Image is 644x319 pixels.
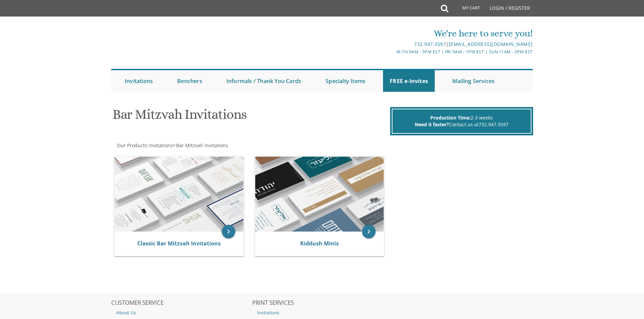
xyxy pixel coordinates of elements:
[220,70,308,92] a: Informals / Thank You Cards
[414,41,446,47] a: 732.947.3597
[415,121,449,128] span: Need it faster?
[170,70,209,92] a: Benchers
[111,308,251,317] a: About Us
[362,225,376,238] a: keyboard_arrow_right
[222,225,235,238] a: keyboard_arrow_right
[176,142,228,149] span: Bar Mitzvah Invitations
[173,142,228,149] span: >
[300,240,339,247] a: Kiddush Minis
[149,142,173,149] span: Invitations
[479,121,508,128] a: 732.947.3597
[113,107,388,127] h1: Bar Mitzvah Invitations
[252,27,533,40] div: We're here to serve you!
[252,300,392,307] h2: PRINT SERVICES
[111,142,322,149] div: :
[252,48,533,55] div: M-Th 9am - 5pm EST | Fri 9am - 1pm EST | Sun 11am - 3pm EST
[449,41,533,47] a: [EMAIL_ADDRESS][DOMAIN_NAME]
[148,142,173,149] a: Invitations
[319,70,372,92] a: Specialty Items
[430,114,471,121] span: Production Time:
[252,40,533,48] div: |
[392,109,531,134] div: 2-3 weeks Contact us at
[137,240,221,247] a: Classic Bar Mitzvah Invitations
[116,142,147,149] a: Our Products
[446,70,501,92] a: Mailing Services
[383,70,435,92] a: FREE e-Invites
[115,157,243,232] img: Classic Bar Mitzvah Invitations
[252,308,392,317] a: Invitations
[175,142,228,149] a: Bar Mitzvah Invitations
[111,300,251,307] h2: CUSTOMER SERVICE
[118,70,160,92] a: Invitations
[448,1,485,18] a: My Cart
[255,157,384,232] img: Kiddush Minis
